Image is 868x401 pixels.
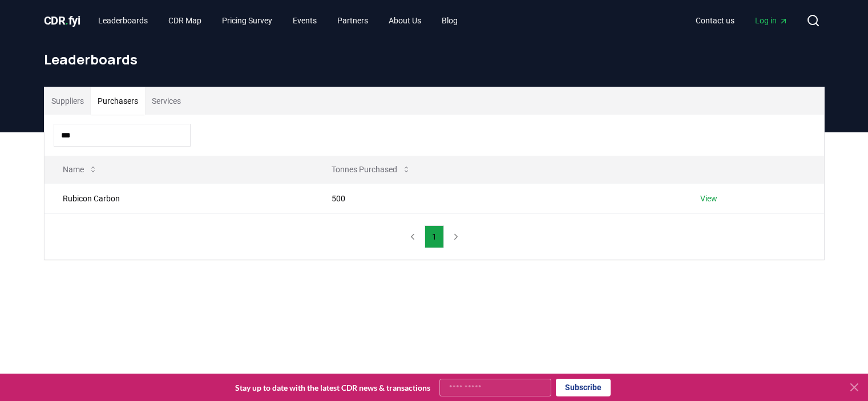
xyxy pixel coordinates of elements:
[44,50,825,68] h1: Leaderboards
[425,225,444,248] button: 1
[54,158,107,181] button: Name
[89,10,467,31] nav: Main
[45,183,313,213] td: Rubicon Carbon
[44,13,80,29] a: CDR.fyi
[45,87,91,115] button: Suppliers
[89,10,157,31] a: Leaderboards
[65,14,68,27] span: .
[91,87,145,115] button: Purchasers
[700,193,717,204] a: View
[322,158,420,181] button: Tonnes Purchased
[159,10,211,31] a: CDR Map
[755,15,788,26] span: Log in
[746,10,797,31] a: Log in
[328,10,377,31] a: Partners
[380,10,430,31] a: About Us
[213,10,281,31] a: Pricing Survey
[313,183,682,213] td: 500
[284,10,326,31] a: Events
[145,87,188,115] button: Services
[433,10,467,31] a: Blog
[44,14,80,27] span: CDR fyi
[687,10,744,31] a: Contact us
[687,10,797,31] nav: Main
